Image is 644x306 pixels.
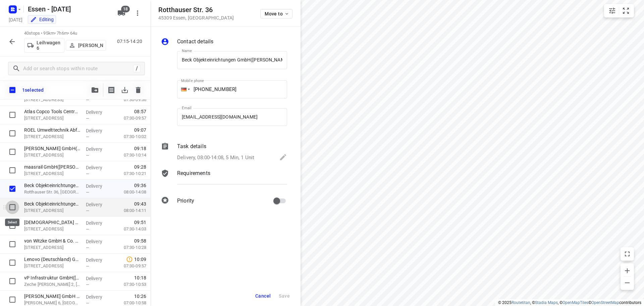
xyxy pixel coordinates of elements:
p: Lenovo (Deutschland) GmbH(Inside Sales) [24,256,80,263]
span: Select [6,127,19,140]
p: Bernhard Goldkuhle GmbH & Co. KG(Jennifer Kleinkalversberg) [24,293,80,300]
span: Delete stop [131,83,145,97]
span: 09:58 [134,237,146,244]
button: Cancel [253,290,273,302]
input: 1 (702) 123-4567 [177,80,287,98]
span: Select [6,108,19,122]
div: Task detailsDelivery, 08:00-14:08, 5 Min, 1 Unit [161,142,287,163]
span: 10:09 [134,256,146,263]
span: — [86,301,89,306]
p: Beck Objekteinrichtungen GmbH(Tobias Sprink) [24,182,80,189]
p: Delivery [86,146,111,152]
div: Germany: + 49 [177,80,190,98]
p: Delivery [86,257,111,263]
p: [STREET_ADDRESS] [24,170,80,177]
p: Task details [177,142,206,150]
p: 40 stops • 95km • 7h6m • 64u [24,30,106,37]
span: — [86,153,89,158]
p: Delivery [86,164,111,171]
p: [STREET_ADDRESS] [24,244,80,251]
span: Move to [265,11,289,16]
input: Add or search stops within route [23,63,133,74]
button: Print shipping label [105,83,118,97]
span: 10:26 [134,293,146,300]
span: 10:18 [134,274,146,281]
span: — [86,208,89,213]
span: — [86,190,89,195]
span: 09:07 [134,127,146,133]
p: [PERSON_NAME] [78,43,103,48]
p: Delivery [86,238,111,245]
h5: Project date [6,16,25,24]
p: Zeche [PERSON_NAME] 2, [GEOGRAPHIC_DATA] [24,281,80,288]
span: — [86,134,89,139]
span: 09:51 [134,219,146,226]
p: Delivery, 08:00-14:08, 5 Min, 1 Unit [177,154,254,162]
span: — [86,116,89,121]
p: Atlas Copco Tools Central Europe GmbH – Application Center Europe(Sandra Hinze) [24,108,80,115]
span: 08:57 [134,108,146,115]
span: 09:28 [134,164,146,170]
p: vP Infrastruktur GmbH(Selina Rathner) [24,274,80,281]
p: Delivery [86,201,111,208]
span: Select [6,182,19,195]
button: Move to [260,9,292,18]
span: Select [6,256,19,269]
p: 07:30-10:02 [113,133,146,140]
p: Delivery [86,294,111,300]
span: 09:43 [134,201,146,207]
label: Mobile phone [181,79,204,83]
p: 07:30-10:53 [113,281,146,288]
span: — [86,97,89,102]
p: 08:00-14:11 [113,207,146,214]
span: 09:36 [134,182,146,189]
button: Fit zoom [619,4,633,17]
p: 07:30-10:21 [113,170,146,177]
svg: Late [126,256,133,263]
p: ROEL Umwelttechnik Abfluss-Service GmbH(Katharina Wender) [24,127,80,133]
span: — [86,245,89,250]
p: maasrail GmbH(Saskia Siebald) [24,164,80,170]
span: Select [6,145,19,159]
span: — [86,227,89,232]
span: Cancel [255,293,271,299]
div: small contained button group [604,4,634,17]
p: 07:30-09:57 [113,263,146,269]
span: — [86,171,89,176]
h5: Rotthauser Str. 36 [158,6,234,14]
p: Heinrich Hesterkamp GmbH(Heinrich Hesterkamp GmbH) [24,145,80,152]
a: OpenMapTiles [562,300,588,305]
svg: Edit [279,153,287,161]
p: Requirements [177,169,210,177]
p: Delivery [86,220,111,226]
p: Langemarckstraße 35, Essen [24,115,80,122]
div: You are currently in edit mode. [30,16,54,23]
span: — [86,264,89,269]
p: 07:30-09:57 [113,115,146,122]
li: © 2025 , © , © © contributors [498,300,641,305]
button: 18 [115,6,128,20]
p: Delivery [86,109,111,116]
p: 07:15-14:20 [117,38,145,45]
p: von Witzke GmbH & Co. KG(Anja Pohl) [24,237,80,244]
div: Requirements [161,169,287,189]
span: Select [6,237,19,251]
p: Priority [177,197,194,205]
button: [PERSON_NAME] [66,40,106,51]
p: Delivery [86,127,111,134]
p: Achternbergstraße 10, Gelsenkirchen [24,152,80,159]
p: Contact details [177,38,213,46]
h5: Rename [25,4,112,14]
span: Select [6,164,19,177]
span: Select [6,219,19,232]
p: [STREET_ADDRESS] [24,226,80,232]
p: 07:30-14:03 [113,226,146,232]
span: 09:18 [134,145,146,152]
p: Langemarckstraße 35, Essen [24,96,80,103]
a: Stadia Maps [535,300,558,305]
button: Map settings [605,4,619,17]
p: 07:30-09:56 [113,96,146,103]
a: OpenStreetMap [591,300,619,305]
p: Rotthauser Str. 36, [GEOGRAPHIC_DATA] [24,189,80,195]
span: Download stops [118,83,131,97]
